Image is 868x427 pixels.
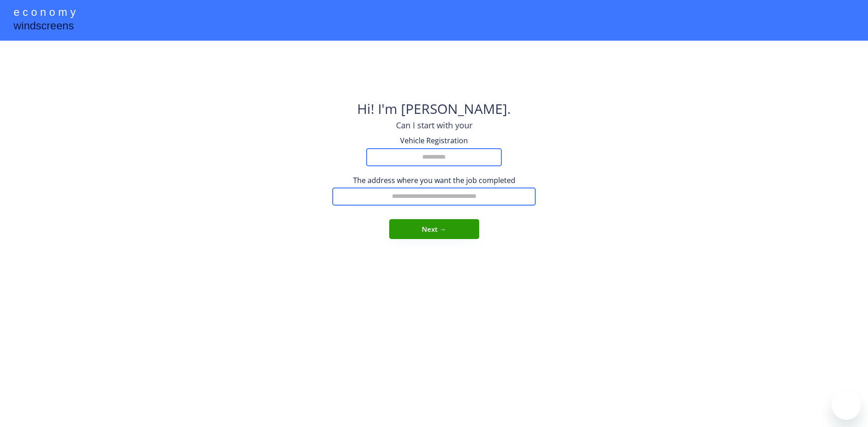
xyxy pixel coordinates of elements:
[411,50,457,95] img: yH5BAEAAAAALAAAAAABAAEAAAIBRAA7
[14,18,74,36] div: windscreens
[396,120,472,131] div: Can I start with your
[14,5,75,22] div: e c o n o m y
[389,219,479,239] button: Next →
[332,175,536,185] div: The address where you want the job completed
[832,391,861,420] iframe: Button to launch messaging window
[357,99,511,120] div: Hi! I'm [PERSON_NAME].
[389,136,479,145] div: Vehicle Registration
